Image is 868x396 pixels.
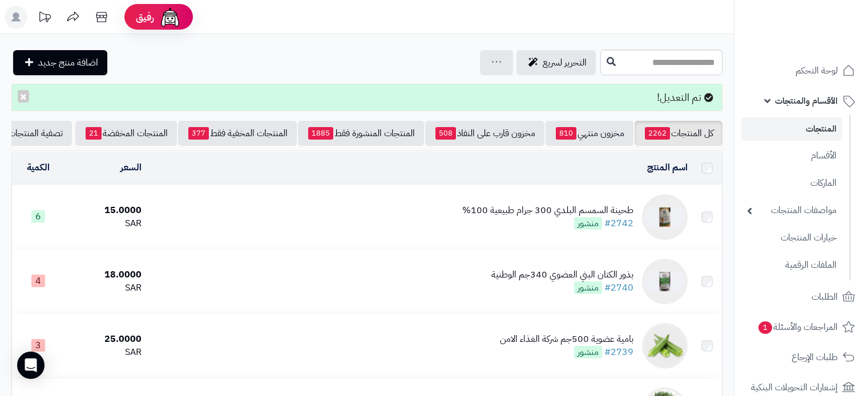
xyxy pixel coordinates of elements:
[27,161,50,174] a: الكمية
[574,346,602,358] span: منشور
[435,127,456,140] span: 508
[556,127,576,140] span: 810
[604,217,633,230] a: #2742
[462,204,633,217] div: طحينة السمسم البلدي 300 جرام طبيعية 100%
[741,283,861,311] a: الطلبات
[775,93,838,109] span: الأقسام والمنتجات
[604,281,633,295] a: #2740
[604,345,633,359] a: #2739
[741,171,842,195] a: الماركات
[86,127,102,140] span: 21
[758,321,772,334] span: 1
[69,346,142,359] div: SAR
[30,6,59,31] a: تحديثات المنصة
[741,117,842,141] a: المنتجات
[812,289,838,305] span: الطلبات
[136,10,154,24] span: رفيق
[298,121,424,146] a: المنتجات المنشورة فقط1885
[741,57,861,84] a: لوحة التحكم
[69,217,142,230] div: SAR
[642,194,688,240] img: طحينة السمسم البلدي 300 جرام طبيعية 100%
[741,226,842,250] a: خيارات المنتجات
[8,126,63,140] span: تصفية المنتجات
[574,217,602,230] span: منشور
[17,352,45,379] div: Open Intercom Messenger
[741,198,842,223] a: مواصفات المنتجات
[741,253,842,277] a: الملفات الرقمية
[69,268,142,281] div: 18.0000
[635,121,722,146] a: كل المنتجات2262
[757,319,838,335] span: المراجعات والأسئلة
[69,204,142,217] div: 15.0000
[574,281,602,294] span: منشور
[31,275,45,287] span: 4
[18,90,29,103] button: ×
[516,50,596,75] a: التحرير لسريع
[159,6,181,28] img: ai-face.png
[120,161,142,174] a: السعر
[491,268,633,281] div: بذور الكتان البني العضوي 340جم الوطنية
[178,121,297,146] a: المنتجات المخفية فقط377
[792,349,838,365] span: طلبات الإرجاع
[642,259,688,304] img: بذور الكتان البني العضوي 340جم الوطنية
[11,84,722,111] div: تم التعديل!
[69,333,142,346] div: 25.0000
[642,323,688,369] img: بامية عضوية 500جم شركة الغذاء الامن
[13,50,107,75] a: اضافة منتج جديد
[425,121,544,146] a: مخزون قارب على النفاذ508
[796,63,838,79] span: لوحة التحكم
[645,127,670,140] span: 2262
[75,121,177,146] a: المنتجات المخفضة21
[751,379,838,395] span: إشعارات التحويلات البنكية
[741,344,861,371] a: طلبات الإرجاع
[38,56,98,70] span: اضافة منتج جديد
[500,333,633,346] div: بامية عضوية 500جم شركة الغذاء الامن
[741,144,842,168] a: الأقسام
[31,339,45,352] span: 3
[31,210,45,223] span: 6
[543,56,587,70] span: التحرير لسريع
[647,161,688,174] a: اسم المنتج
[188,127,209,140] span: 377
[69,281,142,295] div: SAR
[308,127,333,140] span: 1885
[546,121,633,146] a: مخزون منتهي810
[741,313,861,341] a: المراجعات والأسئلة1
